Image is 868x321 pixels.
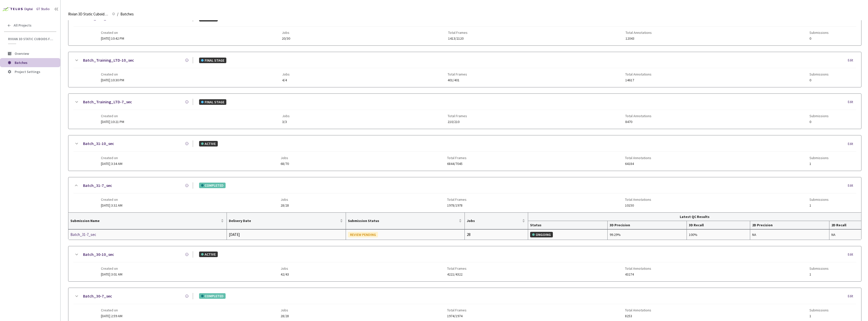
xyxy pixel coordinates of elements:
span: [DATE] 3:01 AM [101,272,122,277]
th: Jobs [465,213,528,229]
span: 64184 [625,162,651,166]
span: Submission Name [70,219,220,223]
a: Batch_31-7_sec [83,182,112,189]
span: 4/4 [282,78,290,82]
div: Batch_Training_LTD-10_secFINAL STAGEEditCreated on[DATE] 10:30 PMJobs4/4Total Frames401/401Total ... [68,52,861,87]
span: [DATE] 2:59 AM [101,314,122,318]
a: Batch_31-10_sec [83,140,114,147]
span: Total Annotations [625,156,651,160]
span: 1413/2120 [448,37,468,40]
div: Edit [848,58,856,63]
div: COMPLETED [199,183,226,188]
span: Batches [15,60,28,65]
span: Total Annotations [625,266,651,270]
span: Submissions [809,266,829,270]
span: 3/3 [282,120,290,124]
span: Rivian 3D Static Cuboids fixed[2024-25] [68,11,109,17]
div: REVIEW PENDING [348,232,378,237]
div: Edit [848,252,856,257]
span: 1 [809,204,829,207]
div: COMPLETED [199,293,226,299]
span: Submissions [809,31,829,35]
span: 42/43 [281,273,289,276]
span: 1 [809,162,829,166]
span: Submissions [809,197,829,202]
div: 28 [467,232,526,238]
span: 0 [809,78,829,82]
span: Total Annotations [625,72,652,76]
span: Created on [101,266,122,270]
a: Batch_Training_LTD-10_sec [83,57,134,63]
span: 1974/1974 [447,314,467,318]
span: 1 [809,314,829,318]
span: Batches [120,11,134,17]
span: Jobs [282,114,290,118]
th: Submission Status [346,213,465,229]
span: Total Annotations [625,308,651,312]
li: / [117,11,118,17]
div: Edit [848,141,856,146]
span: 401/401 [448,78,467,82]
div: NA [752,232,827,237]
span: Total Annotations [625,197,651,202]
div: ACTIVE [199,252,218,257]
span: Jobs [467,219,521,223]
div: 99.29% [610,232,685,237]
span: Created on [101,197,122,202]
span: Jobs [281,308,289,312]
span: 0 [809,120,829,124]
span: Jobs [281,266,289,270]
th: Latest QC Results [528,213,861,221]
div: FINAL STAGE [199,58,226,63]
span: Created on [101,114,124,118]
span: Created on [101,308,122,312]
th: 2D Precision [750,221,829,229]
div: Edit [848,183,856,188]
div: ONGOING [530,232,553,237]
th: Status [528,221,607,229]
span: Jobs [281,156,289,160]
span: 4221/4322 [447,273,467,276]
span: Overview [15,51,29,56]
span: 6844/7045 [447,162,467,166]
span: 68/70 [281,162,289,166]
th: Submission Name [68,213,227,229]
span: 8470 [625,120,652,124]
span: Jobs [281,197,289,202]
span: 14617 [625,78,652,82]
a: Batch_Training_LTD-7_sec [83,99,132,105]
th: 2D Recall [829,221,861,229]
span: 43274 [625,273,651,276]
span: 1 [809,273,829,276]
span: Total Annotations [625,114,652,118]
a: Batch_31-7_sec [70,232,124,238]
span: Submission Status [348,219,458,223]
div: Edit [848,100,856,105]
span: 1978/1978 [447,204,467,207]
div: FINAL STAGE [199,99,226,105]
span: Jobs [282,31,290,35]
span: Total Annotations [626,31,652,35]
span: Total Frames [448,72,467,76]
div: Batch_31-7_secCOMPLETEDEditCreated on[DATE] 3:32 AMJobs28/28Total Frames1978/1978Total Annotation... [68,177,861,212]
span: 20/30 [282,37,290,40]
span: [DATE] 10:30 PM [101,78,124,82]
span: Project Settings [15,69,40,74]
span: [DATE] 10:21 PM [101,119,124,124]
span: Total Frames [447,308,467,312]
div: GT Studio [36,7,50,12]
div: Batch_30-10_secACTIVEEditCreated on[DATE] 3:01 AMJobs42/43Total Frames4221/4322Total Annotations4... [68,246,861,281]
span: 28/28 [281,314,289,318]
span: 28/28 [281,204,289,207]
div: Edit [848,294,856,299]
span: Total Frames [448,114,467,118]
span: 12043 [626,37,652,40]
span: Total Frames [447,266,467,270]
span: All Projects [14,23,32,28]
span: 0 [809,37,829,40]
span: Created on [101,31,124,35]
span: Total Frames [447,156,467,160]
span: [DATE] 10:42 PM [101,36,124,41]
span: Total Frames [448,31,468,35]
